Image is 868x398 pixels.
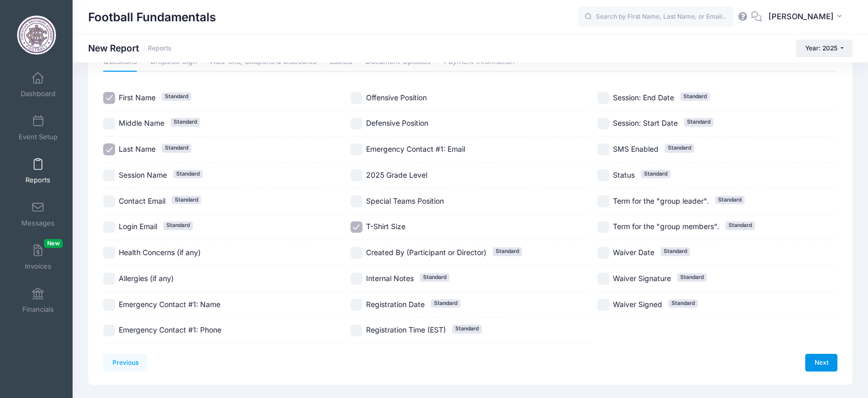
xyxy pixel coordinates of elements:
[103,299,115,311] input: Emergency Contact #1: Name
[25,262,51,271] span: Invoices
[597,247,609,259] input: Waiver DateStandard
[668,299,698,308] span: Standard
[665,144,694,152] span: Standard
[677,273,707,282] span: Standard
[597,118,609,130] input: Session: Start DateStandard
[103,354,147,372] a: Previous
[351,169,362,181] input: 2025 Grade Level
[21,219,54,228] span: Messages
[13,153,63,189] a: Reports
[641,170,670,178] span: Standard
[119,118,164,127] span: Middle Name
[171,118,200,126] span: Standard
[103,169,115,181] input: Session NameStandard
[796,39,852,57] button: Year: 2025
[103,195,115,207] input: Contact EmailStandard
[680,92,710,101] span: Standard
[597,92,609,104] input: Session: End DateStandard
[119,325,221,334] span: Emergency Contact #1: Phone
[351,247,362,259] input: Created By (Participant or Director)Standard
[173,170,203,178] span: Standard
[613,248,654,257] span: Waiver Date
[162,144,191,152] span: Standard
[103,247,115,259] input: Health Concerns (if any)
[351,325,362,337] input: Registration Time (EST)Standard
[103,118,115,130] input: Middle NameStandard
[103,325,115,337] input: Emergency Contact #1: Phone
[351,143,362,155] input: Emergency Contact #1: Email
[366,222,405,231] span: T-Shirt Size
[597,299,609,311] input: Waiver SignedStandard
[805,44,837,52] span: Year: 2025
[119,222,157,231] span: Login Email
[613,300,662,309] span: Waiver Signed
[613,222,719,231] span: Term for the "group members".
[351,299,362,311] input: Registration DateStandard
[366,144,465,153] span: Emergency Contact #1: Email
[119,170,167,179] span: Session Name
[768,11,834,22] span: [PERSON_NAME]
[22,305,54,314] span: Financials
[597,221,609,233] input: Term for the "group members".Standard
[725,221,755,230] span: Standard
[119,300,220,309] span: Emergency Contact #1: Name
[172,196,201,204] span: Standard
[805,354,837,372] a: Next
[613,93,674,102] span: Session: End Date
[44,239,63,248] span: New
[613,274,671,283] span: Waiver Signature
[88,43,172,54] h1: New Report
[684,118,713,126] span: Standard
[119,144,156,153] span: Last Name
[88,5,216,29] h1: Football Fundamentals
[578,7,734,28] input: Search by First Name, Last Name, or Email...
[351,221,362,233] input: T-Shirt Size
[366,196,444,205] span: Special Teams Position
[661,247,690,256] span: Standard
[13,67,63,103] a: Dashboard
[366,93,427,102] span: Offensive Position
[119,196,165,205] span: Contact Email
[613,144,659,153] span: SMS Enabled
[493,247,522,256] span: Standard
[17,16,56,55] img: Football Fundamentals
[351,92,362,104] input: Offensive Position
[420,273,450,282] span: Standard
[597,143,609,155] input: SMS EnabledStandard
[13,196,63,232] a: Messages
[119,274,174,283] span: Allergies (if any)
[366,274,414,283] span: Internal Notes
[613,170,635,179] span: Status
[103,221,115,233] input: Login EmailStandard
[366,325,446,334] span: Registration Time (EST)
[366,300,425,309] span: Registration Date
[13,239,63,275] a: InvoicesNew
[351,195,362,207] input: Special Teams Position
[452,325,482,333] span: Standard
[366,170,427,179] span: 2025 Grade Level
[762,5,852,29] button: [PERSON_NAME]
[162,92,191,101] span: Standard
[13,110,63,146] a: Event Setup
[597,273,609,285] input: Waiver SignatureStandard
[103,143,115,155] input: Last NameStandard
[163,221,193,230] span: Standard
[103,273,115,285] input: Allergies (if any)
[431,299,460,308] span: Standard
[597,169,609,181] input: StatusStandard
[715,196,745,204] span: Standard
[119,248,201,257] span: Health Concerns (if any)
[597,195,609,207] input: Term for the "group leader".Standard
[351,273,362,285] input: Internal NotesStandard
[148,45,172,52] a: Reports
[613,118,678,127] span: Session: Start Date
[21,89,55,98] span: Dashboard
[103,92,115,104] input: First NameStandard
[119,93,156,102] span: First Name
[351,118,362,130] input: Defensive Position
[613,196,709,205] span: Term for the "group leader".
[13,282,63,319] a: Financials
[25,176,50,184] span: Reports
[366,248,486,257] span: Created By (Participant or Director)
[19,132,58,141] span: Event Setup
